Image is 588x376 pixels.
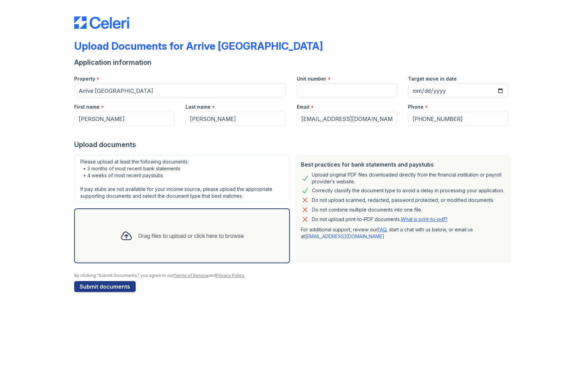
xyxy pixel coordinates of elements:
[216,273,245,278] a: Privacy Policy.
[312,171,506,185] div: Upload original PDF files downloaded directly from the financial institution or payroll provider’...
[312,196,494,204] div: Do not upload scanned, redacted, password protected, or modified documents.
[74,104,100,110] label: First name
[74,40,323,52] div: Upload Documents for Arrive [GEOGRAPHIC_DATA]
[185,104,211,110] label: Last name
[297,104,309,110] label: Email
[377,227,386,232] a: FAQ
[312,186,504,195] div: Correctly classify the document type to avoid a delay in processing your application.
[312,216,448,223] p: Do not upload print-to-PDF documents.
[74,281,136,292] button: Submit documents
[74,75,95,82] label: Property
[312,206,422,214] div: Do not combine multiple documents into one file.
[301,160,506,169] div: Best practices for bank statements and paystubs
[74,140,514,149] div: Upload documents
[74,16,129,29] img: CE_Logo_Blue-a8612792a0a2168367f1c8372b55b34899dd931a85d93a1a3d3e32e68fde9ad4.png
[305,233,384,239] a: [EMAIL_ADDRESS][DOMAIN_NAME]
[74,155,290,203] div: Please upload at least the following documents: • 3 months of most recent bank statements • 4 wee...
[408,75,457,82] label: Target move in date
[74,58,514,67] div: Application information
[401,216,448,222] a: What is print-to-pdf?
[297,75,326,82] label: Unit number
[408,104,423,110] label: Phone
[301,226,506,240] p: For additional support, review our , start a chat with us below, or email us at
[74,273,514,278] div: By clicking "Submit Documents," you agree to our and
[138,232,244,240] div: Drag files to upload or click here to browse
[173,273,208,278] a: Terms of Service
